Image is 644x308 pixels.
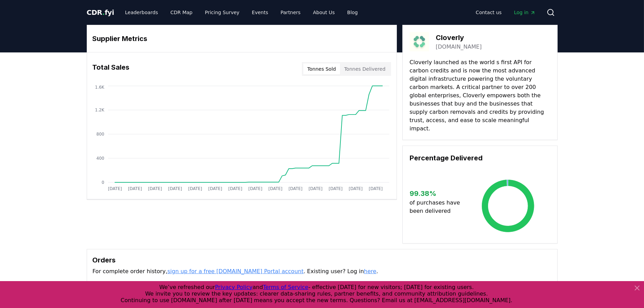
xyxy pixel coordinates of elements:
[95,108,105,112] tspan: 1.2K
[436,43,482,51] a: [DOMAIN_NAME]
[342,6,363,19] a: Blog
[410,188,466,199] h3: 99.38 %
[119,6,363,19] nav: Main
[410,153,550,163] h3: Percentage Delivered
[514,9,535,16] span: Log in
[369,186,383,191] tspan: [DATE]
[87,8,114,17] span: CDR fyi
[303,63,340,74] button: Tonnes Sold
[364,268,376,275] a: here
[228,186,242,191] tspan: [DATE]
[168,186,182,191] tspan: [DATE]
[340,63,390,74] button: Tonnes Delivered
[148,186,162,191] tspan: [DATE]
[436,32,482,43] h3: Cloverly
[268,186,283,191] tspan: [DATE]
[410,199,466,215] p: of purchases have been delivered
[165,6,198,19] a: CDR Map
[508,6,541,19] a: Log in
[93,62,130,76] h3: Total Sales
[470,6,541,19] nav: Main
[246,6,274,19] a: Events
[119,6,163,19] a: Leaderboards
[288,186,303,191] tspan: [DATE]
[308,186,323,191] tspan: [DATE]
[87,8,114,17] a: CDR.fyi
[199,6,245,19] a: Pricing Survey
[96,156,104,161] tspan: 400
[188,186,202,191] tspan: [DATE]
[93,267,552,276] p: For complete order history, . Existing user? Log in .
[410,58,550,133] p: Cloverly launched as the world s first API for carbon credits and is now the most advanced digita...
[470,6,507,19] a: Contact us
[275,6,306,19] a: Partners
[93,255,552,265] h3: Orders
[248,186,262,191] tspan: [DATE]
[95,85,105,90] tspan: 1.6K
[102,8,105,17] span: .
[307,6,340,19] a: About Us
[349,186,363,191] tspan: [DATE]
[410,32,429,51] img: Cloverly-logo
[96,132,104,137] tspan: 800
[102,180,104,185] tspan: 0
[108,186,122,191] tspan: [DATE]
[329,186,343,191] tspan: [DATE]
[128,186,142,191] tspan: [DATE]
[93,33,391,44] h3: Supplier Metrics
[208,186,222,191] tspan: [DATE]
[167,268,304,275] a: sign up for a free [DOMAIN_NAME] Portal account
